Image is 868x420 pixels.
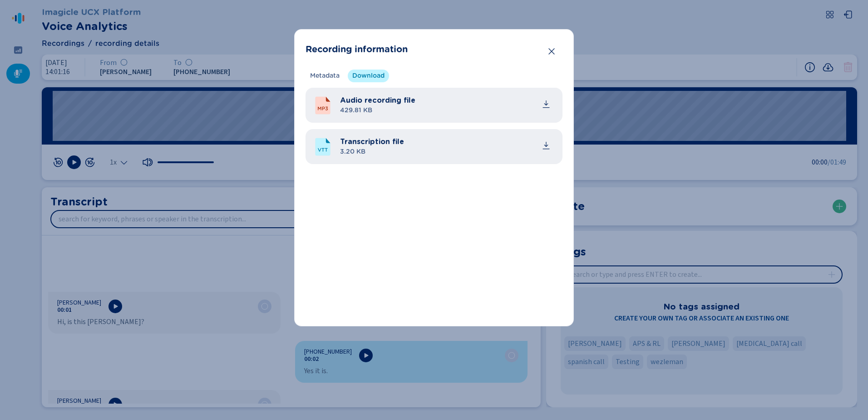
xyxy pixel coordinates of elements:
[537,95,555,113] button: common.download
[542,141,551,150] div: Download file
[313,95,333,115] svg: MP3File
[542,42,561,60] button: Close
[542,100,551,109] svg: download
[306,40,562,59] header: Recording information
[340,95,555,115] div: audio_20251003_14116_MaureenAllanson-+16199855567.mp3
[542,141,551,150] svg: download
[340,106,415,115] span: 429.81 KB
[340,95,415,106] span: Audio recording file
[340,147,404,157] span: 3.20 KB
[310,71,340,80] span: Metadata
[340,136,404,147] span: Transcription file
[340,136,555,157] div: transcription_20251003_14116_MaureenAllanson-+16199855567.vtt.txt
[537,136,555,155] button: common.download
[313,137,333,157] svg: VTTFile
[542,100,551,109] div: Download file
